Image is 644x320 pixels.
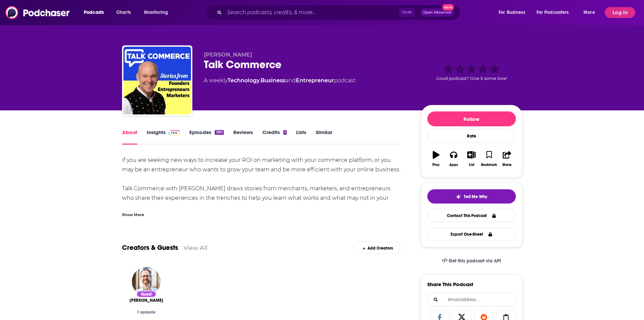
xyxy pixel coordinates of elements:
[84,8,104,17] span: Podcasts
[127,310,165,315] div: 1 episode
[283,130,287,135] div: 1
[536,8,569,17] span: For Podcasters
[579,7,603,18] button: open menu
[445,147,462,171] button: Apps
[436,253,507,269] a: Get this podcast via API
[233,129,253,145] a: Reviews
[147,129,180,145] a: InsightsPodchaser Pro
[354,242,401,254] div: Add Creators
[144,8,168,17] span: Monitoring
[427,209,516,222] a: Contact This Podcast
[399,8,415,17] span: Ctrl K
[423,11,451,14] span: Open Advanced
[481,163,497,167] div: Bookmark
[262,129,287,145] a: Credits1
[464,194,487,199] span: Tell Me Why
[605,7,635,18] button: Log In
[427,147,445,171] button: Play
[296,129,306,145] a: Lists
[261,77,285,84] a: Business
[432,163,439,167] div: Play
[215,130,223,135] div: 380
[122,129,137,145] a: About
[494,7,534,18] button: open menu
[5,6,70,19] img: Podchaser - Follow, Share and Rate Podcasts
[427,129,516,143] div: Rate
[129,298,163,303] span: [PERSON_NAME]
[212,5,467,20] div: Search podcasts, credits, & more...
[129,298,163,303] a: Jeremy Toeman
[427,111,516,126] button: Follow
[449,163,458,167] div: Apps
[189,129,223,145] a: Episodes380
[462,147,480,171] button: List
[204,77,356,85] div: A weekly podcast
[204,51,252,58] span: [PERSON_NAME]
[427,281,473,287] h3: Share This Podcast
[122,155,401,260] div: If you are seeking new ways to increase your ROI on marketing with your commerce platform, or you...
[427,189,516,204] button: tell me why sparkleTell Me Why
[228,77,260,84] a: Technology
[449,258,501,264] span: Get this podcast via API
[168,130,180,135] img: Podchaser Pro
[139,7,177,18] button: open menu
[122,243,178,252] a: Creators & Guests
[116,8,131,17] span: Charts
[442,4,454,10] span: New
[79,7,113,18] button: open menu
[316,129,332,145] a: Similar
[224,7,399,18] input: Search podcasts, credits, & more...
[583,8,595,17] span: More
[421,51,522,93] div: Good podcast? Give it some love!
[456,194,461,199] img: tell me why sparkle
[132,267,161,296] img: Jeremy Toeman
[260,77,261,84] span: ,
[427,293,516,306] div: Search followers
[136,291,157,298] div: Guest
[502,163,511,167] div: Share
[499,8,525,17] span: For Business
[480,147,498,171] button: Bookmark
[427,228,516,241] button: Export One-Sheet
[296,77,334,84] a: Entrepreneur
[285,77,296,84] span: and
[498,147,516,171] button: Share
[436,76,507,81] span: Good podcast? Give it some love!
[184,244,208,251] a: View All
[532,7,579,18] button: open menu
[469,163,474,167] div: List
[112,7,135,18] a: Charts
[420,8,454,17] button: Open AdvancedNew
[123,47,191,114] img: Talk Commerce
[433,293,510,306] input: Email address...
